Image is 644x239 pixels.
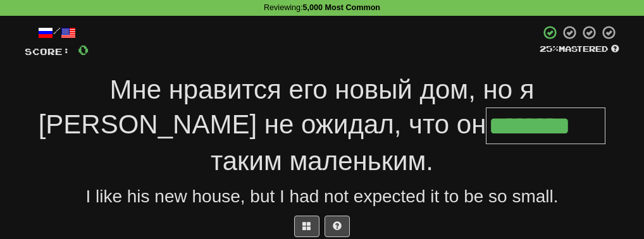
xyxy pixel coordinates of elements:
div: Mastered [540,44,619,55]
span: Мне нравится его новый дом, но я [PERSON_NAME] не ожидал, что он [39,75,535,139]
span: 25 % [540,44,559,54]
div: I like his new house, but I had not expected it to be so small. [25,184,619,209]
div: / [25,25,89,40]
span: Score: [25,46,70,57]
strong: 5,000 Most Common [303,3,380,12]
button: Single letter hint - you only get 1 per sentence and score half the points! alt+h [325,216,350,237]
span: таким маленьким. [211,146,433,176]
span: 0 [78,42,89,58]
button: Switch sentence to multiple choice alt+p [294,216,319,237]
